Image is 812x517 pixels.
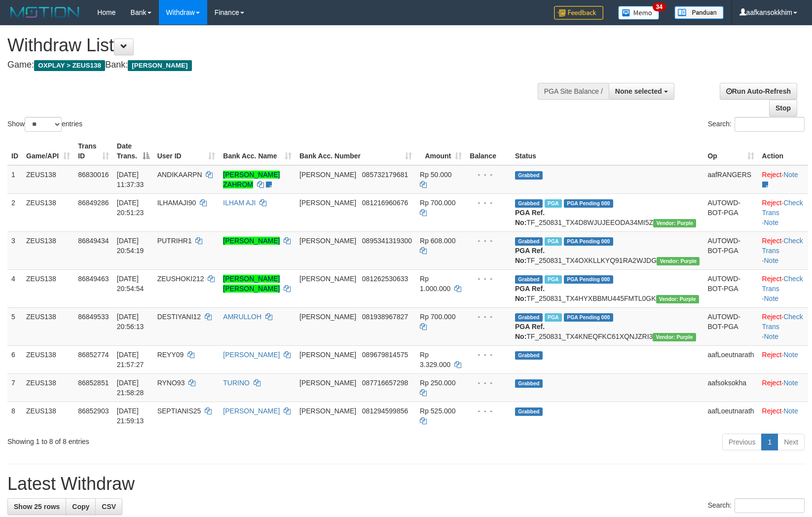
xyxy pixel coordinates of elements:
span: [PERSON_NAME] [128,60,191,71]
a: Reject [762,313,782,321]
input: Search: [735,117,805,132]
a: Check Trans [762,237,803,255]
td: 7 [7,373,22,402]
a: Next [777,434,805,450]
th: Bank Acc. Number: activate to sort column ascending [295,137,416,165]
span: Show 25 rows [14,503,60,511]
td: 4 [7,269,22,307]
a: TURINO [223,379,250,387]
td: TF_250831_TX4D8WJUJEEODA34MI5Z [511,193,703,231]
div: - - - [470,170,507,180]
span: Marked by aafRornrotha [545,313,562,322]
span: Marked by aafRornrotha [545,237,562,246]
span: Rp 700.000 [420,313,455,321]
span: 86852903 [78,407,109,415]
span: [DATE] 21:59:13 [117,407,144,425]
a: [PERSON_NAME] [223,351,280,359]
td: · · [758,307,808,345]
span: [DATE] 20:56:13 [117,313,144,331]
button: None selected [609,83,674,100]
a: Copy [66,498,96,515]
img: Button%20Memo.svg [618,6,660,20]
b: PGA Ref. No: [515,323,545,340]
span: ANDIKAARPN [157,171,202,179]
td: aafRANGERS [703,165,758,194]
span: Rp 608.000 [420,237,455,245]
td: TF_250831_TX4KNEQFKC61XQNJZRI3 [511,307,703,345]
span: PUTRIHR1 [157,237,192,245]
span: Copy 089679814575 to clipboard [362,351,408,359]
a: Reject [762,351,782,359]
span: Vendor URL: https://trx4.1velocity.biz [656,295,699,303]
td: aafLoeutnarath [703,402,758,430]
span: DESTIYANI12 [157,313,201,321]
span: REYY09 [157,351,184,359]
th: Balance [466,137,511,165]
span: 86852774 [78,351,109,359]
input: Search: [735,498,805,513]
td: AUTOWD-BOT-PGA [703,307,758,345]
h1: Withdraw List [7,36,531,55]
th: Trans ID: activate to sort column ascending [74,137,113,165]
th: Date Trans.: activate to sort column descending [113,137,153,165]
span: Rp 700.000 [420,199,455,207]
span: [DATE] 20:54:54 [117,275,144,293]
span: Grabbed [515,199,543,208]
span: [PERSON_NAME] [299,171,356,179]
span: [DATE] 20:54:19 [117,237,144,255]
td: · · [758,231,808,269]
a: Reject [762,407,782,415]
span: SEPTIANIS25 [157,407,201,415]
th: Action [758,137,808,165]
span: Rp 1.000.000 [420,275,450,293]
a: Check Trans [762,199,803,217]
a: Reject [762,237,782,245]
span: [PERSON_NAME] [299,275,356,283]
td: · [758,373,808,402]
td: · [758,165,808,194]
td: ZEUS138 [22,165,74,194]
a: Reject [762,171,782,179]
b: PGA Ref. No: [515,247,545,264]
th: Status [511,137,703,165]
a: Reject [762,379,782,387]
span: Vendor URL: https://trx4.1velocity.biz [657,257,700,265]
span: Copy [72,503,89,511]
a: Note [783,407,798,415]
td: 5 [7,307,22,345]
td: 6 [7,345,22,373]
a: Reject [762,199,782,207]
a: AMRULLOH [223,313,261,321]
label: Search: [708,117,805,132]
td: 1 [7,165,22,194]
td: ZEUS138 [22,231,74,269]
td: ZEUS138 [22,373,74,402]
td: 2 [7,193,22,231]
span: PGA Pending [564,275,613,284]
a: Note [764,295,778,302]
td: · · [758,269,808,307]
div: - - - [470,274,507,284]
td: 8 [7,402,22,430]
a: [PERSON_NAME] [223,407,280,415]
span: Copy 087716657298 to clipboard [362,379,408,387]
a: Check Trans [762,313,803,331]
th: User ID: activate to sort column ascending [153,137,220,165]
div: Showing 1 to 8 of 8 entries [7,433,331,446]
th: Op: activate to sort column ascending [703,137,758,165]
span: ILHAMAJI90 [157,199,196,207]
label: Search: [708,498,805,513]
a: Show 25 rows [7,498,66,515]
span: 86830016 [78,171,109,179]
th: Bank Acc. Name: activate to sort column ascending [219,137,295,165]
a: ILHAM AJI [223,199,256,207]
span: Vendor URL: https://trx4.1velocity.biz [653,333,696,341]
td: · [758,402,808,430]
span: [PERSON_NAME] [299,379,356,387]
span: Marked by aafRornrotha [545,199,562,208]
span: ZEUSHOKI212 [157,275,204,283]
a: [PERSON_NAME] [223,237,280,245]
td: 3 [7,231,22,269]
span: Rp 3.329.000 [420,351,450,369]
a: Stop [769,100,797,116]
